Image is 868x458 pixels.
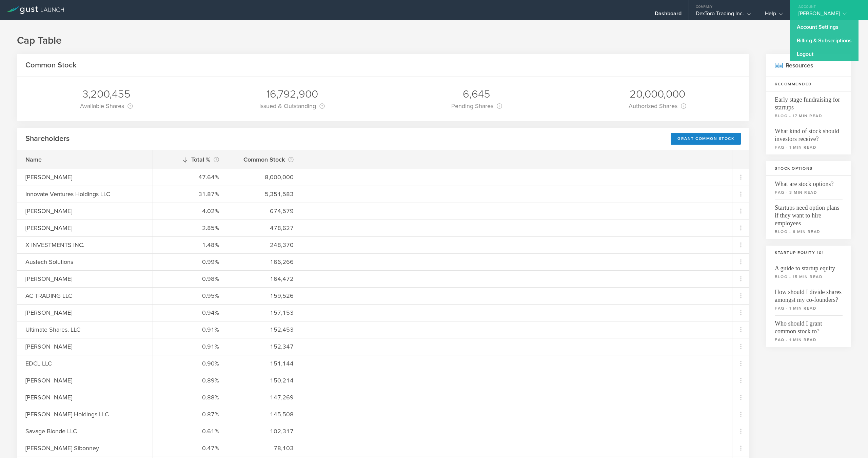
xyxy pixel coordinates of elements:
[259,87,325,101] div: 16,792,900
[629,87,686,101] div: 20,000,000
[161,274,219,283] div: 0.98%
[775,200,843,227] span: Startups need option plans if they want to hire employees
[259,101,325,111] div: Issued & Outstanding
[696,10,751,20] div: DexToro Trading Inc.
[161,325,219,334] div: 0.91%
[766,54,851,77] h2: Resources
[17,34,851,47] h1: Cap Table
[766,161,851,176] h3: Stock Options
[25,359,144,368] div: EDCL LLC
[766,91,851,123] a: Early stage fundraising for startupsblog - 17 min read
[25,224,144,232] div: [PERSON_NAME]
[161,190,219,199] div: 31.87%
[161,393,219,402] div: 0.88%
[236,427,294,436] div: 102,317
[236,190,294,199] div: 5,351,583
[775,260,843,272] span: A guide to startup equity
[25,410,144,419] div: [PERSON_NAME] Holdings LLC
[766,315,851,347] a: Who should I grant common stock to?faq - 1 min read
[655,10,682,20] div: Dashboard
[766,77,851,91] h3: Recommended
[766,200,851,239] a: Startups need option plans if they want to hire employeesblog - 6 min read
[766,260,851,284] a: A guide to startup equityblog - 15 min read
[25,173,144,182] div: [PERSON_NAME]
[671,133,741,145] div: Grant Common Stock
[629,101,686,111] div: Authorized Shares
[161,173,219,182] div: 47.64%
[161,291,219,300] div: 0.95%
[161,410,219,419] div: 0.87%
[25,134,70,144] h2: Shareholders
[765,10,783,20] div: Help
[25,376,144,385] div: [PERSON_NAME]
[25,308,144,317] div: [PERSON_NAME]
[236,291,294,300] div: 159,526
[161,207,219,215] div: 4.02%
[236,257,294,266] div: 166,266
[766,246,851,260] h3: Startup Equity 101
[25,257,144,266] div: Austech Solutions
[236,274,294,283] div: 164,472
[236,173,294,182] div: 8,000,000
[236,342,294,351] div: 152,347
[236,393,294,402] div: 147,269
[775,229,843,235] small: blog - 6 min read
[161,155,219,164] div: Total %
[775,123,843,143] span: What kind of stock should investors receive?
[25,190,144,199] div: Innovate Ventures Holdings LLC
[775,274,843,280] small: blog - 15 min read
[25,393,144,402] div: [PERSON_NAME]
[775,144,843,150] small: faq - 1 min read
[25,291,144,300] div: AC TRADING LLC
[236,308,294,317] div: 157,153
[236,224,294,232] div: 478,627
[161,376,219,385] div: 0.89%
[161,444,219,453] div: 0.47%
[80,87,133,101] div: 3,200,455
[25,60,77,70] h2: Common Stock
[161,342,219,351] div: 0.91%
[25,444,144,453] div: [PERSON_NAME] Sibonney
[236,359,294,368] div: 151,144
[161,308,219,317] div: 0.94%
[25,342,144,351] div: [PERSON_NAME]
[236,444,294,453] div: 78,103
[161,359,219,368] div: 0.90%
[236,376,294,385] div: 150,214
[236,241,294,249] div: 248,370
[775,113,843,119] small: blog - 17 min read
[236,410,294,419] div: 145,508
[766,123,851,154] a: What kind of stock should investors receive?faq - 1 min read
[775,305,843,311] small: faq - 1 min read
[161,427,219,436] div: 0.61%
[798,10,856,20] div: [PERSON_NAME]
[161,224,219,232] div: 2.85%
[80,101,133,111] div: Available Shares
[775,176,843,188] span: What are stock options?
[775,284,843,304] span: How should I divide shares amongst my co-founders?
[161,241,219,249] div: 1.48%
[25,427,144,436] div: Savage Blonde LLC
[451,87,502,101] div: 6,645
[236,325,294,334] div: 152,453
[775,189,843,195] small: faq - 3 min read
[25,325,144,334] div: Ultimate Shares, LLC
[236,207,294,215] div: 674,579
[766,176,851,200] a: What are stock options?faq - 3 min read
[25,207,144,215] div: [PERSON_NAME]
[25,155,144,164] div: Name
[236,155,294,164] div: Common Stock
[775,91,843,111] span: Early stage fundraising for startups
[766,284,851,315] a: How should I divide shares amongst my co-founders?faq - 1 min read
[25,241,144,249] div: X INVESTMENTS INC.
[775,315,843,335] span: Who should I grant common stock to?
[775,337,843,343] small: faq - 1 min read
[451,101,502,111] div: Pending Shares
[25,274,144,283] div: [PERSON_NAME]
[161,257,219,266] div: 0.99%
